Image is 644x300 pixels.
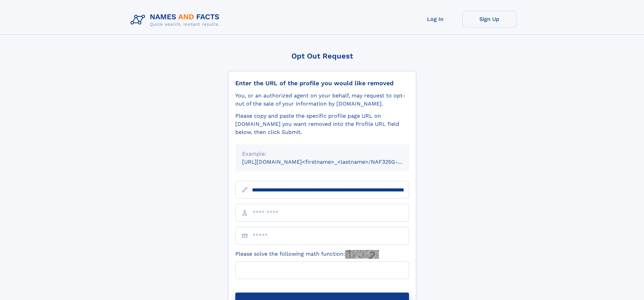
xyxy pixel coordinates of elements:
[235,79,409,87] div: Enter the URL of the profile you would like removed
[242,159,422,165] small: [URL][DOMAIN_NAME]<firstname>_<lastname>/NAF325G-xxxxxxxx
[228,52,416,60] div: Opt Out Request
[242,150,402,158] div: Example:
[128,11,225,29] img: Logo Names and Facts
[235,250,379,259] label: Please solve the following math function:
[235,112,409,136] div: Please copy and paste the specific profile page URL on [DOMAIN_NAME] you want removed into the Pr...
[235,92,409,108] div: You, or an authorized agent on your behalf, may request to opt-out of the sale of your informatio...
[462,11,517,27] a: Sign Up
[408,11,462,27] a: Log In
